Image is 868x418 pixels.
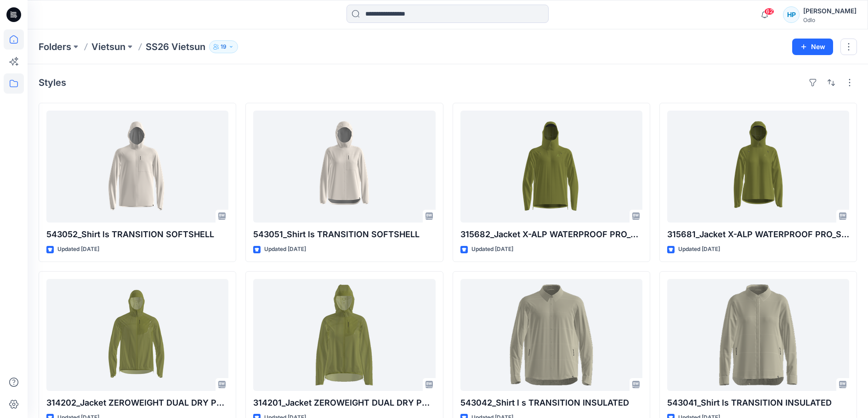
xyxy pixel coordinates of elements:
a: 543052_Shirt ls TRANSITION SOFTSHELL [46,111,228,223]
a: Vietsun [91,40,125,53]
a: 314201_Jacket ZEROWEIGHT DUAL DRY PK WATERPROOF_SMS_3D [253,279,435,391]
a: 315681_Jacket X-ALP WATERPROOF PRO_SMS_3D [667,111,849,223]
p: Updated [DATE] [678,245,720,254]
p: 543052_Shirt ls TRANSITION SOFTSHELL [46,228,228,241]
p: SS26 Vietsun [146,40,205,53]
p: Updated [DATE] [471,245,513,254]
div: [PERSON_NAME] [803,6,857,17]
button: New [792,39,833,55]
p: 543041_Shirt ls TRANSITION INSULATED [667,396,849,409]
div: Odlo [803,17,857,23]
p: 543042_Shirt l s TRANSITION INSULATED [460,396,642,409]
p: Updated [DATE] [57,245,99,254]
p: 315681_Jacket X-ALP WATERPROOF PRO_SMS_3D [667,228,849,241]
a: 543042_Shirt l s TRANSITION INSULATED [460,279,642,391]
span: 62 [764,8,774,15]
p: 314201_Jacket ZEROWEIGHT DUAL DRY PK WATERPROOF_SMS_3D [253,396,435,409]
p: 315682_Jacket X-ALP WATERPROOF PRO_SMS_3D [460,228,642,241]
a: 543041_Shirt ls TRANSITION INSULATED [667,279,849,391]
p: Updated [DATE] [264,245,306,254]
p: 543051_Shirt ls TRANSITION SOFTSHELL [253,228,435,241]
a: 543051_Shirt ls TRANSITION SOFTSHELL [253,111,435,223]
a: 315682_Jacket X-ALP WATERPROOF PRO_SMS_3D [460,111,642,223]
p: 19 [221,42,227,52]
h4: Styles [39,77,66,88]
button: 19 [209,40,238,53]
a: Folders [39,40,71,53]
div: HP [783,6,800,23]
a: 314202_Jacket ZEROWEIGHT DUAL DRY PK WATERPROOF_SMS_3D [46,279,228,391]
p: 314202_Jacket ZEROWEIGHT DUAL DRY PK WATERPROOF_SMS_3D [46,396,228,409]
